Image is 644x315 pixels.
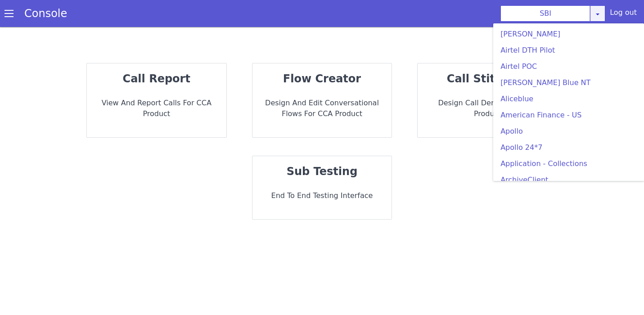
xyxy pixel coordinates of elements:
a: Airtel DTH Pilot [497,43,640,58]
a: Application - Collections [497,157,640,171]
a: Apollo [497,124,640,139]
button: SBI [500,5,590,22]
strong: call stitching [447,72,528,85]
a: ArchiveClient [497,173,640,187]
p: End to End Testing Interface [260,190,385,201]
div: Log out [610,7,637,22]
a: Console [14,7,78,20]
a: Apollo 24*7 [497,140,640,155]
a: Aliceblue [497,92,640,106]
p: View and report calls for CCA Product [94,98,219,119]
a: [PERSON_NAME] Blue NT [497,76,640,90]
a: Airtel POC [497,59,640,74]
p: Design call demos for CCA Product [425,98,550,119]
strong: sub testing [287,165,358,178]
p: Design and Edit Conversational flows for CCA Product [260,98,385,119]
strong: flow creator [283,72,361,85]
a: [PERSON_NAME] [497,27,640,41]
strong: call report [123,72,190,85]
a: American Finance - US [497,108,640,122]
